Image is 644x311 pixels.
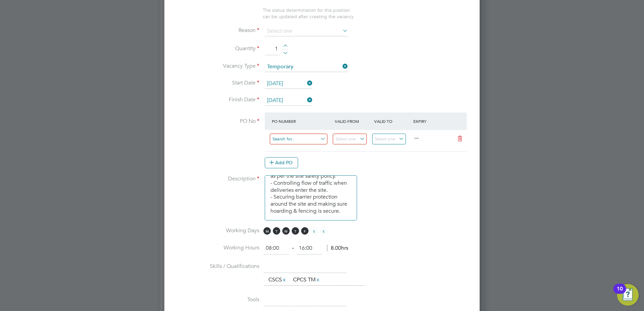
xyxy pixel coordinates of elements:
[320,227,327,235] span: S
[175,263,259,270] label: Skills / Qualifications
[291,245,295,251] span: ‐
[175,63,259,70] label: Vacancy Type
[311,227,318,235] span: S
[175,244,259,251] label: Working Hours
[372,134,406,145] input: Select one
[265,26,348,36] input: Select one
[333,134,367,145] input: Select one
[265,96,313,106] input: Select one
[263,242,289,254] input: 08:00
[617,289,623,298] div: 10
[265,62,348,72] input: Select one
[327,245,348,251] span: 8.00hrs
[292,227,299,235] span: T
[175,96,259,103] label: Finish Date
[617,284,639,306] button: Open Resource Center, 10 new notifications
[175,79,259,87] label: Start Date
[175,118,259,125] label: PO No
[296,242,322,254] input: 17:00
[373,115,412,127] div: Valid To
[412,115,451,127] div: Expiry
[316,275,320,284] a: x
[175,45,259,52] label: Quantity
[263,227,271,235] span: M
[282,275,287,284] a: x
[301,227,309,235] span: F
[175,175,259,182] label: Description
[333,115,373,127] div: Valid From
[263,7,354,19] span: The status determination for this position can be updated after creating the vacancy
[270,115,333,127] div: PO Number
[266,275,289,284] li: CSCS
[273,227,280,235] span: T
[265,79,313,89] input: Select one
[270,134,327,145] input: Search for...
[282,227,290,235] span: W
[175,227,259,234] label: Working Days
[175,27,259,34] label: Reason
[175,296,259,303] label: Tools
[265,157,298,168] button: Add PO
[414,135,419,141] span: —
[290,275,323,284] li: CPCS TM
